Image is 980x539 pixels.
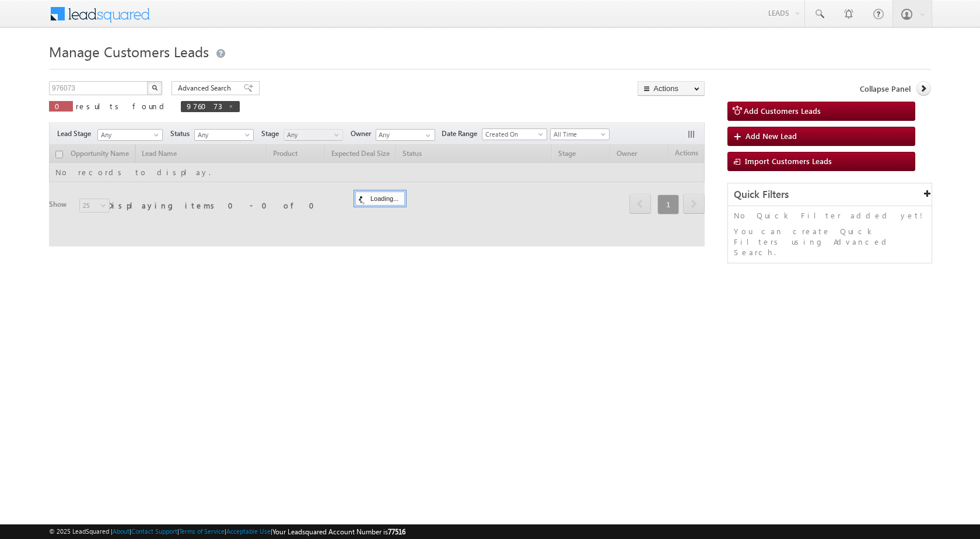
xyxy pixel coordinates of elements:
[745,156,832,166] span: Import Customers Leads
[744,106,821,116] span: Add Customers Leads
[860,84,911,94] span: Collapse Panel
[745,131,797,141] span: Add New Lead
[55,101,67,111] span: 0
[194,129,254,141] a: Any
[170,128,194,139] span: Status
[355,192,405,206] div: Loading...
[226,527,271,535] a: Acceptable Use
[152,85,157,91] img: Search
[261,128,283,139] span: Stage
[49,526,405,537] span: © 2025 LeadSquared | | | | |
[442,128,482,139] span: Date Range
[179,527,225,535] a: Terms of Service
[272,527,405,536] span: Your Leadsquared Account Number is
[351,128,376,139] span: Owner
[76,101,169,111] span: results found
[482,129,543,140] span: Created On
[98,130,159,140] span: Any
[388,527,405,536] span: 77516
[57,128,96,139] span: Lead Stage
[49,42,209,61] span: Manage Customers Leads
[113,527,129,535] a: About
[734,210,926,221] p: No Quick Filter added yet!
[482,128,547,140] a: Created On
[131,527,177,535] a: Contact Support
[550,128,610,140] a: All Time
[284,130,339,140] span: Any
[551,129,606,140] span: All Time
[728,183,932,206] div: Quick Filters
[419,130,434,141] a: Show All Items
[734,226,926,258] p: You can create Quick Filters using Advanced Search.
[283,129,343,141] a: Any
[638,81,705,96] button: Actions
[376,129,435,141] input: Type to Search
[97,129,163,141] a: Any
[187,101,222,111] span: 976073
[178,83,235,93] span: Advanced Search
[195,130,250,140] span: Any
